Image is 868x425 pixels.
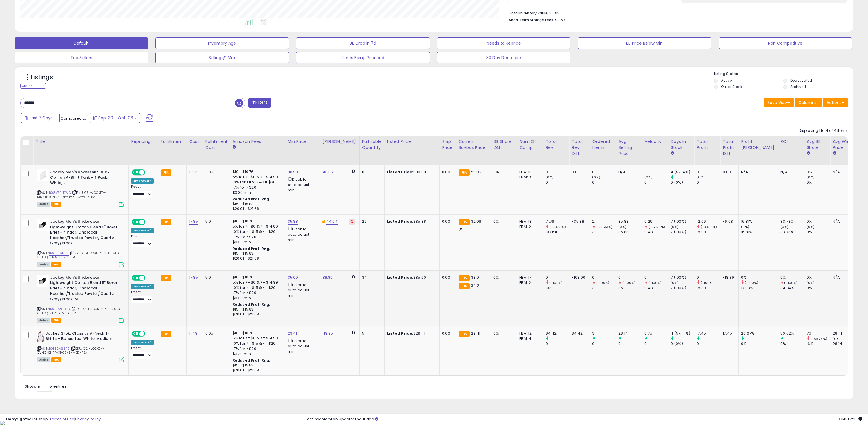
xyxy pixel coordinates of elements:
div: 71.76 [546,219,569,224]
div: 34 [362,275,380,280]
div: 18.09 [697,229,720,235]
div: FBM: 2 [519,224,539,229]
div: 0 (0%) [671,341,694,346]
div: Title [36,138,126,145]
div: 0% [493,275,512,280]
div: Disable auto adjust min [288,282,316,298]
li: $1,313 [509,9,843,16]
div: 7 (100%) [671,229,694,235]
div: 4 (57.14%) [671,331,694,336]
div: 0 (0%) [671,180,694,185]
b: Listed Price: [387,331,413,336]
a: B016CA65F0 [49,346,70,351]
small: (0%) [546,175,554,180]
div: Preset: [131,234,154,247]
label: Active [721,78,732,83]
div: Profit [PERSON_NAME] [741,138,775,151]
div: $10 - $10.76 [233,219,281,224]
small: (0%) [697,175,705,180]
div: Min Price [288,138,318,145]
div: 0% [493,219,512,224]
div: Total Profit [697,138,718,151]
div: N/A [618,169,637,175]
small: (-33.33%) [549,225,566,229]
div: 16.81% [741,219,778,224]
div: 0% [493,331,512,336]
small: (0%) [644,175,653,180]
div: 28.14 [618,331,642,336]
div: $15 - $15.83 [233,202,281,207]
small: (0%) [592,175,600,180]
div: 0% [807,169,830,175]
div: Repricing [131,138,156,145]
small: (0%) [833,336,841,341]
button: Save View [764,98,794,107]
div: 0 [697,180,720,185]
div: $30.98 [387,169,435,175]
b: Jockey Men's Underwear Lightweight Cotton Blend 5" Boxer Brief - 4 Pack, Charcoal Heather/Trusted... [50,275,121,303]
div: Avg Win Price [833,138,854,151]
div: 0 [546,169,569,175]
div: 0 [697,169,720,175]
div: Total Rev. [546,138,567,151]
div: 10% for >= $15 & <= $20 [233,285,281,290]
div: 17.45 [723,331,734,336]
a: 29.41 [288,331,297,336]
div: 0 [697,341,720,346]
small: (0%) [671,280,679,285]
div: Amazon AI * [131,284,154,289]
div: Disable auto adjust min [288,226,316,242]
span: ON [132,275,139,280]
div: 0 [697,275,720,280]
div: Amazon AI * [131,178,154,184]
button: Items Being Repriced [296,52,430,63]
div: Fulfillment Cost [205,138,228,151]
button: Top Sellers [15,52,148,63]
small: FBA [459,283,469,289]
div: 17.45 [697,331,720,336]
div: 20.67% [741,331,778,336]
small: Amazon Fees. [233,145,236,150]
div: 0% [807,229,830,235]
span: 32.09 [471,219,481,224]
a: Privacy Policy [75,416,101,422]
div: 35.88 [618,229,642,235]
div: N/A [833,219,852,224]
div: 0.00 [572,169,585,175]
div: 0% [780,275,804,280]
div: FBM: 3 [519,175,539,180]
div: 0 [644,341,668,346]
div: 0% [780,341,804,346]
div: 7 (100%) [671,275,694,280]
small: (-100%) [622,280,636,285]
button: Actions [823,98,848,107]
b: Listed Price: [387,275,413,280]
small: (0%) [741,225,749,229]
div: Clear All Filters [20,83,46,89]
small: (0%) [807,175,815,180]
span: $3.53 [555,17,565,23]
div: N/A [833,275,852,280]
small: FBA [161,219,171,225]
div: 33.78% [780,219,804,224]
div: 0% [741,275,778,280]
div: ASIN: [37,331,124,362]
div: 5% for >= $0 & <= $14.99 [233,174,281,180]
div: N/A [780,169,800,175]
span: ON [132,220,139,225]
div: 0 [592,341,616,346]
div: Listed Price [387,138,437,145]
div: Amazon Fees [233,138,283,145]
div: 0% [493,169,512,175]
div: $35.00 [387,275,435,280]
span: 29.41 [471,331,481,336]
div: FBA: 15 [519,169,539,175]
div: 0% [741,341,778,346]
div: 10% for >= $15 & <= $20 [233,180,281,185]
small: (-33.33%) [701,225,717,229]
span: | SKU: CSJ-JOCKEY-MENSULC-CHTPQ-5IN4PK-MED-FBA [37,307,122,315]
div: Fulfillable Quantity [362,138,382,151]
div: Num of Comp. [519,138,541,151]
div: $10 - $10.76 [233,275,281,280]
small: (0%) [807,225,815,229]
